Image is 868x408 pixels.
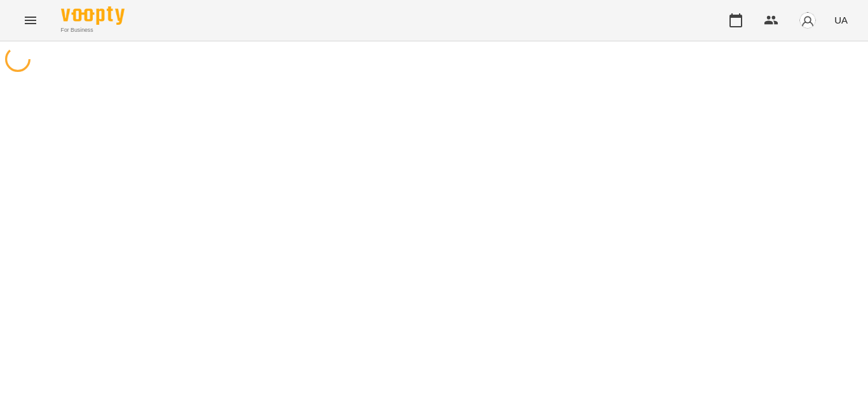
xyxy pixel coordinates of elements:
button: UA [829,8,853,32]
span: For Business [61,26,125,34]
img: Voopty Logo [61,6,125,25]
img: avatar_s.png [799,11,817,29]
button: Menu [15,5,46,36]
span: UA [834,13,848,27]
